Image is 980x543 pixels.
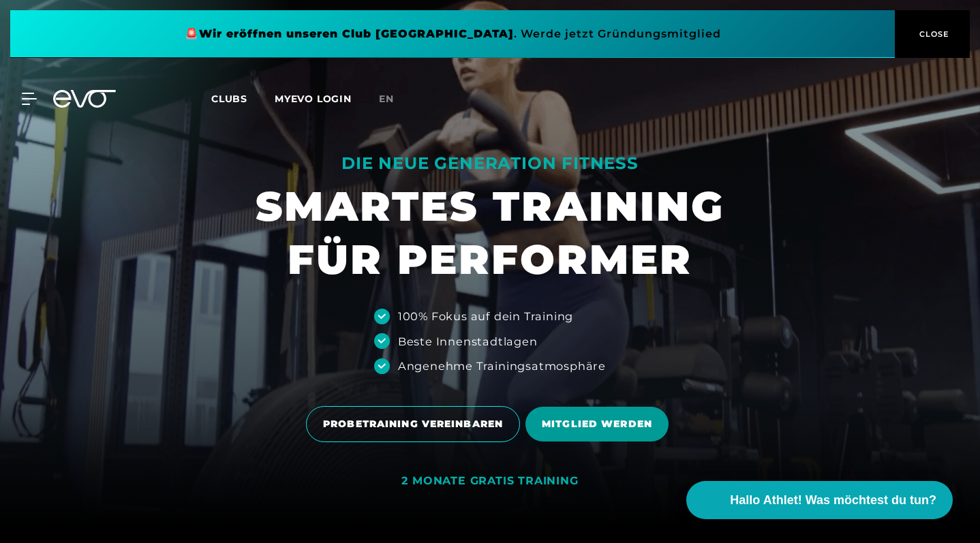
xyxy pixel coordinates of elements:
[525,397,674,452] a: MITGLIED WERDEN
[211,93,247,105] span: Clubs
[306,396,525,452] a: PROBETRAINING VEREINBAREN
[686,481,953,519] button: Hallo Athlet! Was möchtest du tun?
[256,153,724,174] div: DIE NEUE GENERATION FITNESS
[398,358,606,374] div: Angenehme Trainingsatmosphäre
[895,10,970,58] button: CLOSE
[211,92,275,105] a: Clubs
[398,333,538,350] div: Beste Innenstadtlagen
[379,91,410,107] a: en
[256,180,724,286] h1: SMARTES TRAINING FÜR PERFORMER
[401,474,578,488] div: 2 MONATE GRATIS TRAINING
[916,28,949,40] span: CLOSE
[323,417,503,431] span: PROBETRAINING VEREINBAREN
[379,93,394,105] span: en
[275,93,352,105] a: MYEVO LOGIN
[730,491,936,510] span: Hallo Athlet! Was möchtest du tun?
[542,417,652,431] span: MITGLIED WERDEN
[398,308,573,324] div: 100% Fokus auf dein Training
